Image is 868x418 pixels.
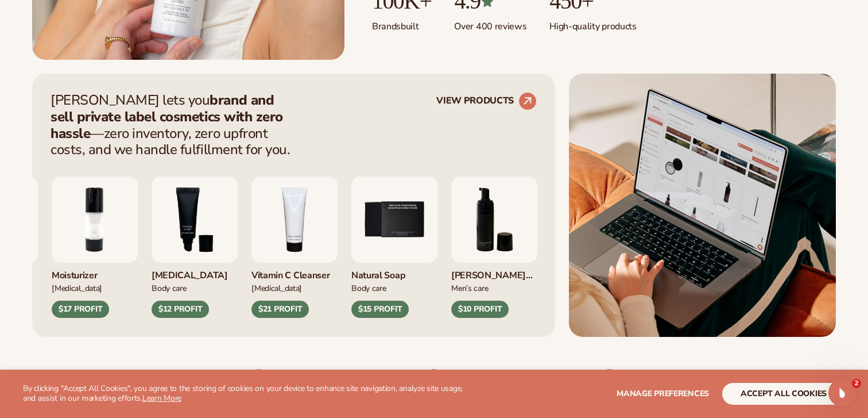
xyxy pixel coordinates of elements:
[251,177,338,318] div: 4 / 9
[451,263,537,282] div: [PERSON_NAME] Wash
[351,177,437,318] div: 5 / 9
[142,393,181,404] a: Learn More
[247,369,270,392] img: Shopify Image 4
[852,379,861,388] span: 2
[451,282,537,294] div: Men’s Care
[23,384,471,404] p: By clicking "Accept All Cookies", you agree to the storing of cookies on your device to enhance s...
[152,282,238,294] div: Body Care
[152,263,238,282] div: [MEDICAL_DATA]
[51,91,283,143] strong: brand and sell private label cosmetics with zero hassle
[454,14,526,33] p: Over 400 reviews
[52,177,138,318] div: 2 / 9
[451,177,537,263] img: Foaming beard wash.
[152,177,238,263] img: Smoothing lip balm.
[598,369,621,392] img: Shopify Image 6
[51,92,297,158] p: [PERSON_NAME] lets you —zero inventory, zero upfront costs, and we handle fulfillment for you.
[351,263,437,282] div: Natural Soap
[251,177,338,263] img: Vitamin c cleanser.
[52,177,138,263] img: Moisturizing lotion.
[828,379,856,407] iframe: Intercom live chat
[52,263,138,282] div: Moisturizer
[251,301,309,318] div: $21 PROFIT
[451,177,537,318] div: 6 / 9
[451,301,509,318] div: $10 PROFIT
[617,383,709,405] button: Manage preferences
[423,369,445,392] img: Shopify Image 5
[351,282,437,294] div: Body Care
[251,263,338,282] div: Vitamin C Cleanser
[617,388,709,399] span: Manage preferences
[52,282,138,294] div: [MEDICAL_DATA]
[351,177,437,263] img: Nature bar of soap.
[152,177,238,318] div: 3 / 9
[351,301,409,318] div: $15 PROFIT
[569,74,836,337] img: Shopify Image 2
[372,14,431,33] p: Brands built
[251,282,338,294] div: [MEDICAL_DATA]
[549,14,636,33] p: High-quality products
[436,92,537,110] a: VIEW PRODUCTS
[152,301,209,318] div: $12 PROFIT
[52,301,109,318] div: $17 PROFIT
[722,383,845,405] button: accept all cookies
